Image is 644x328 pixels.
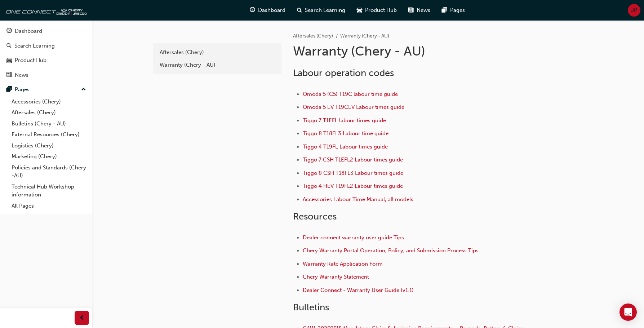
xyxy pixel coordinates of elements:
a: Dealer Connect - Warranty User Guide (v1.1) [303,287,414,293]
a: Policies and Standards (Chery -AU) [9,162,89,181]
span: search-icon [6,43,12,49]
button: JP [628,4,640,17]
span: news-icon [6,72,12,79]
div: Open Intercom Messenger [619,303,637,321]
span: guage-icon [6,28,12,35]
button: Pages [3,83,89,96]
span: car-icon [357,6,362,15]
span: Dashboard [258,6,285,14]
span: News [417,6,430,14]
a: Tiggo 8 CSH T18FL3 Labour times guide [303,170,403,176]
a: Dealer connect warranty user guide Tips [303,234,404,241]
span: Search Learning [305,6,345,14]
li: Warranty (Chery - AU) [340,32,389,40]
span: Pages [450,6,465,14]
a: Accessories (Chery) [9,96,89,107]
span: Bulletins [293,302,329,313]
a: Accessories Labour Time Manual, all models [303,196,413,203]
button: DashboardSearch LearningProduct HubNews [3,23,89,83]
span: JP [631,6,637,14]
a: All Pages [9,200,89,212]
a: News [3,68,89,82]
span: pages-icon [442,6,447,15]
a: Warranty Rate Application Form [303,261,383,267]
a: search-iconSearch Learning [291,3,351,18]
a: Tiggo 4 HEV T19FL2 Labour times guide [303,183,403,189]
h1: Warranty (Chery - AU) [293,43,529,59]
a: news-iconNews [403,3,436,18]
a: Chery Warranty Portal Operation, Policy, and Submission Process Tips [303,247,479,254]
a: Tiggo 7 CSH T1EFL2 Labour times guide [303,156,403,163]
div: Dashboard [15,27,42,35]
a: Bulletins (Chery - AU) [9,118,89,129]
div: Aftersales (Chery) [160,48,275,57]
a: Search Learning [3,39,89,53]
a: Tiggo 4 T19FL Labour times guide [303,143,388,150]
a: Aftersales (Chery) [293,33,333,39]
span: car-icon [6,57,12,64]
a: Aftersales (Chery) [9,107,89,118]
a: Chery Warranty Statement [303,274,369,280]
div: Pages [15,85,30,94]
span: up-icon [81,85,86,94]
span: search-icon [297,6,302,15]
img: oneconnect [4,3,86,17]
a: Warranty (Chery - AU) [156,59,279,71]
a: pages-iconPages [436,3,471,18]
a: Logistics (Chery) [9,140,89,151]
div: Warranty (Chery - AU) [160,61,275,69]
a: Aftersales (Chery) [156,46,279,59]
span: Product Hub [365,6,397,14]
div: News [15,71,28,79]
a: Technical Hub Workshop information [9,181,89,200]
div: Product Hub [15,56,46,65]
a: Marketing (Chery) [9,151,89,162]
span: pages-icon [6,87,12,93]
span: Labour operation codes [293,67,394,79]
span: Resources [293,211,337,222]
a: guage-iconDashboard [244,3,291,18]
a: Omoda 5 (C5) T19C labour time guide [303,91,398,97]
div: Search Learning [14,42,55,50]
a: Tiggo 8 T18FL3 Labour time guide [303,130,388,137]
span: news-icon [408,6,414,15]
a: Omoda 5 EV T19CEV Labour times guide [303,104,404,110]
span: guage-icon [250,6,255,15]
a: Product Hub [3,54,89,67]
a: Dashboard [3,25,89,38]
a: External Resources (Chery) [9,129,89,140]
span: prev-icon [79,314,85,323]
a: Tiggo 7 T1EFL labour times guide [303,117,386,124]
a: car-iconProduct Hub [351,3,403,18]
